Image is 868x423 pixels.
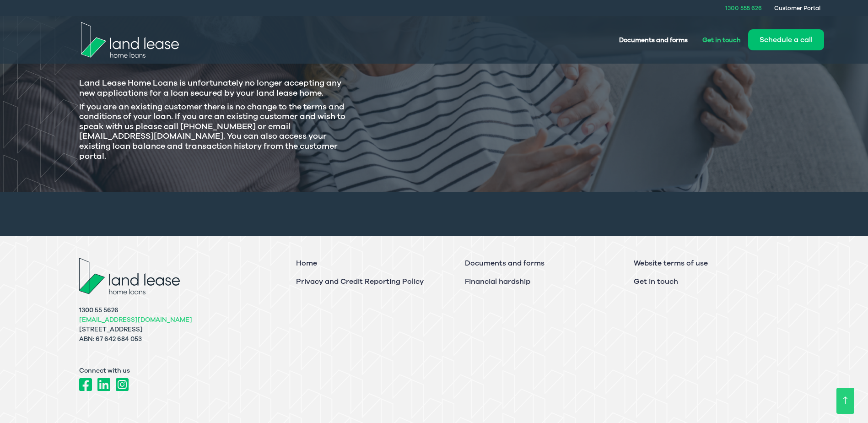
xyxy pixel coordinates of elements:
[79,258,180,294] img: Land Lease Home Loans
[634,277,678,287] a: Get in touch
[81,22,179,58] img: Land Lease Home Loans
[465,258,545,268] a: Documents and forms
[725,4,762,12] a: 1300 555 626
[79,334,282,344] p: ABN: 67 642 684 053
[748,29,824,50] button: Schedule a call
[79,305,282,315] p: 1300 55 5626
[79,315,192,324] a: [EMAIL_ADDRESS][DOMAIN_NAME]
[465,277,530,287] a: Financial hardship
[634,258,708,268] a: Website terms of use
[296,277,424,287] a: Privacy and Credit Reporting Policy
[79,78,355,98] h3: Land Lease Home Loans is unfortunately no longer accepting any new applications for a loan secure...
[79,325,282,334] p: [STREET_ADDRESS]
[296,258,317,268] a: Home
[79,366,282,375] p: Connect with us
[774,4,820,12] a: Customer Portal
[79,102,355,162] h3: If you are an existing customer there is no change to the terms and conditions of your loan. If y...
[836,388,854,414] button: Go to top
[695,32,748,49] a: Get in touch
[612,32,695,49] a: Documents and forms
